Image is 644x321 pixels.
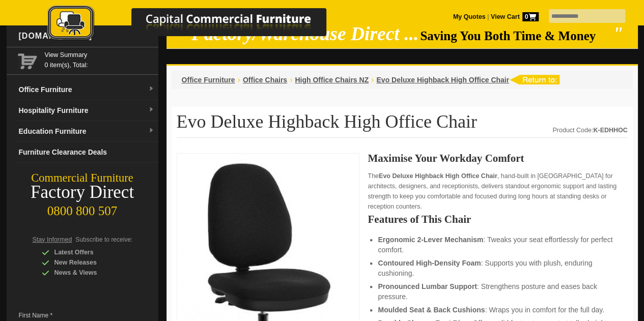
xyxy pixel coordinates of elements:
[15,121,158,142] a: Education Furnituredropdown
[378,305,617,315] li: : Wraps you in comfort for the full day.
[42,247,138,257] div: Latest Offers
[378,281,617,302] li: : Strengthens posture and eases back pressure.
[19,5,376,42] img: Capital Commercial Furniture Logo
[148,86,154,92] img: dropdown
[42,268,138,278] div: News & Views
[75,236,132,243] span: Subscribe to receive:
[148,107,154,113] img: dropdown
[15,79,158,100] a: Office Furnituredropdown
[593,127,627,134] strong: K-EDHHOC
[15,100,158,121] a: Hospitality Furnituredropdown
[15,21,158,51] div: [DOMAIN_NAME]
[552,125,627,135] div: Product Code:
[177,112,628,138] h1: Evo Deluxe Highback High Office Chair
[295,76,369,84] a: High Office Chairs NZ
[378,258,617,278] li: : Supports you with plush, enduring cushioning.
[420,29,611,43] span: Saving You Both Time & Money
[148,128,154,134] img: dropdown
[7,199,158,218] div: 0800 800 507
[19,5,376,45] a: Capital Commercial Furniture Logo
[489,13,538,20] a: View Cart0
[33,236,72,243] span: Stay Informed
[371,75,374,85] li: ›
[368,153,627,163] h2: Maximise Your Workday Comfort
[378,235,617,255] li: : Tweaks your seat effortlessly for perfect comfort.
[45,50,154,69] span: 0 item(s), Total:
[509,75,559,84] img: return to
[182,76,235,84] a: Office Furniture
[522,12,539,21] span: 0
[368,214,627,224] h2: Features of This Chair
[453,13,486,20] a: My Quotes
[612,23,623,44] em: "
[19,310,133,320] span: First Name *
[376,76,509,84] a: Evo Deluxe Highback High Office Chair
[7,171,158,185] div: Commercial Furniture
[378,282,477,290] strong: Pronounced Lumbar Support
[7,185,158,199] div: Factory Direct
[378,306,485,314] strong: Moulded Seat & Back Cushions
[378,236,483,244] strong: Ergonomic 2-Lever Mechanism
[368,171,627,212] p: The , hand-built in [GEOGRAPHIC_DATA] for architects, designers, and receptionists, delivers stan...
[238,75,240,85] li: ›
[15,142,158,163] a: Furniture Clearance Deals
[42,257,138,268] div: New Releases
[379,172,497,180] strong: Evo Deluxe Highback High Office Chair
[378,259,481,267] strong: Contoured High-Density Foam
[290,75,292,85] li: ›
[491,13,539,20] strong: View Cart
[243,76,287,84] a: Office Chairs
[45,50,154,60] a: View Summary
